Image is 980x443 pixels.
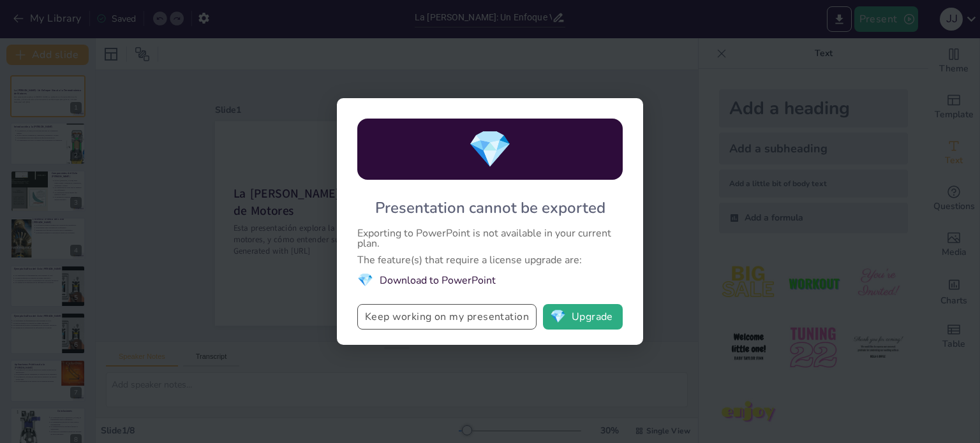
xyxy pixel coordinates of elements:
span: diamond [468,125,512,174]
li: Download to PowerPoint [357,272,623,289]
div: Presentation cannot be exported [375,198,605,218]
span: diamond [550,310,566,323]
span: diamond [357,272,373,289]
div: The feature(s) that require a license upgrade are: [357,255,623,265]
button: Keep working on my presentation [357,304,537,330]
div: Exporting to PowerPoint is not available in your current plan. [357,228,623,249]
button: diamondUpgrade [543,304,623,330]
